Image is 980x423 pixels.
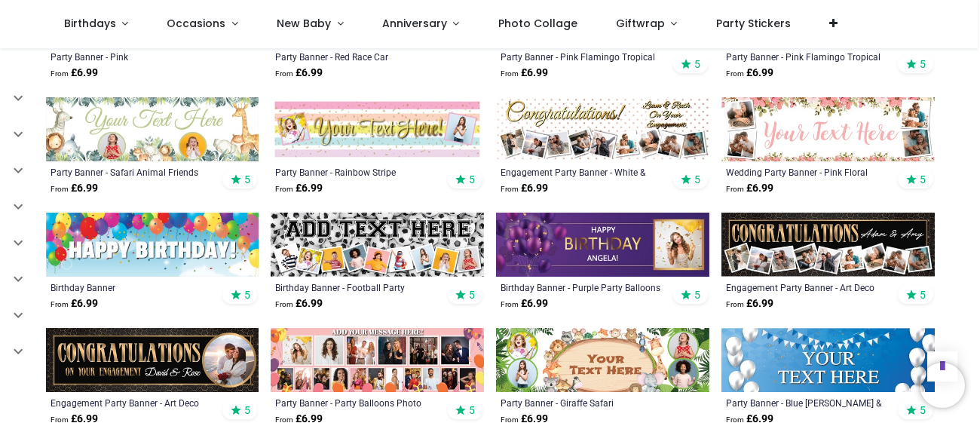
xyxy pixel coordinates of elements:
a: Party Banner - Blue [PERSON_NAME] & White Balloons [726,397,890,409]
span: From [51,185,69,193]
a: Party Banner - Pink Flamingo Tropical [501,51,664,63]
strong: £ 6.99 [501,66,548,81]
strong: £ 6.99 [726,66,773,81]
span: 5 [920,57,926,71]
a: Engagement Party Banner - Art Deco [726,281,890,293]
span: 5 [920,288,926,302]
span: From [275,69,293,78]
span: From [51,69,69,78]
img: Personalised Engagement Party Banner - Art Deco - Custom Name & 9 Photo Upload [721,213,935,277]
iframe: Brevo live chat [920,363,965,408]
span: From [726,69,744,78]
span: 5 [469,173,475,186]
img: Personalised Engagement Party Banner - White & Gold - 9 Photo Upload [496,97,709,161]
a: Party Banner - Red Race Car [275,51,439,63]
span: From [501,69,519,78]
span: 5 [920,173,926,186]
span: From [275,185,293,193]
img: Personalised Wedding Party Banner - Pink Floral - Custom Text & 4 Photo Upload [721,97,935,161]
img: Personalised Happy Birthday Banner - Football Party - 9 Photo Upload [271,213,484,277]
span: 5 [920,403,926,417]
strong: £ 6.99 [51,181,98,196]
span: From [726,300,744,308]
strong: £ 6.99 [275,181,323,196]
a: Party Banner - Pink Flamingo Tropical [726,51,890,63]
img: Personalised Happy Birthday Banner - Purple Party Balloons - Custom Name & 1 Photo Upload [496,213,709,277]
span: 5 [469,403,475,417]
a: Party Banner - Pink [51,51,214,63]
span: Party Stickers [716,16,791,31]
a: Birthday Banner [51,281,214,293]
img: Personalised Party Banner - Giraffe Safari - Custom Text & 4 Photo Upload [496,328,709,392]
span: 5 [694,288,700,302]
span: 5 [244,173,250,186]
a: Birthday Banner - Purple Party Balloons [501,281,664,293]
a: Party Banner - Safari Animal Friends Childrens [51,166,214,178]
span: 5 [244,288,250,302]
img: Happy Birthday Banner - Colourful Party Balloons [46,213,259,277]
img: Personalised Engagement Party Banner - Art Deco - Custom Name & 1 Photo Upload [46,328,259,392]
span: From [51,300,69,308]
span: 5 [244,403,250,417]
a: Party Banner - Party Balloons Photo Collage [275,397,439,409]
a: Party Banner - Giraffe Safari [501,397,664,409]
strong: £ 6.99 [501,181,548,196]
span: From [275,300,293,308]
span: Anniversary [382,16,447,31]
span: Giftwrap [616,16,665,31]
img: Personalised Party Banner - Safari Animal Friends Childrens - Custom Text & 2 Photo Upload [46,97,259,161]
a: Wedding Party Banner - Pink Floral [726,166,890,178]
span: From [726,185,744,193]
a: Birthday Banner - Football Party [275,281,439,293]
a: Engagement Party Banner - Art Deco [51,397,214,409]
span: Photo Collage [498,16,577,31]
a: Party Banner - Rainbow Stripe [275,166,439,178]
a: Engagement Party Banner - White & Gold [501,166,664,178]
strong: £ 6.99 [51,296,98,311]
strong: £ 6.99 [726,181,773,196]
span: From [501,185,519,193]
img: Personalised Party Banner - Party Balloons Photo Collage - 17 Photo Upload [271,328,484,392]
strong: £ 6.99 [51,66,98,81]
strong: £ 6.99 [275,66,323,81]
span: New Baby [277,16,331,31]
span: 5 [469,288,475,302]
strong: £ 6.99 [726,296,773,311]
span: 5 [694,173,700,186]
img: Personalised Party Banner - Rainbow Stripe - Custom Text & 2 Photo Upload [271,97,484,161]
strong: £ 6.99 [275,296,323,311]
span: From [501,300,519,308]
img: Personalised Party Banner - Blue Bunting & White Balloons - Custom Text [721,328,935,392]
span: 5 [694,57,700,71]
span: Occasions [167,16,225,31]
span: Birthdays [64,16,116,31]
strong: £ 6.99 [501,296,548,311]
